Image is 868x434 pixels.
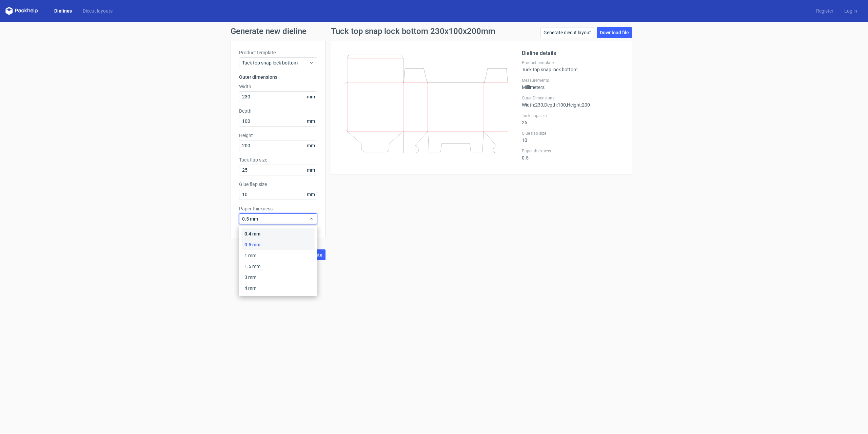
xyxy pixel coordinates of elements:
span: Width : 230 [522,102,543,108]
label: Measurements [522,78,624,83]
span: , Height : 200 [566,102,590,108]
div: 10 [522,131,624,143]
h2: Dieline details [522,49,624,57]
a: Dielines [49,7,77,14]
div: 3 mm [242,272,315,283]
label: Tuck flap size [522,113,624,118]
label: Glue flap size [522,131,624,136]
a: Download file [597,27,632,38]
h3: Outer dimensions [239,74,317,80]
label: Glue flap size [239,181,317,188]
div: 0.5 mm [242,239,315,250]
label: Product template [239,49,317,56]
label: Depth [239,108,317,114]
span: , Depth : 100 [543,102,566,108]
label: Height [239,132,317,139]
span: mm [305,116,317,126]
span: mm [305,140,317,151]
span: mm [305,92,317,102]
a: Generate diecut layout [540,27,594,38]
label: Outer Dimensions [522,95,624,101]
a: Log in [839,7,863,14]
a: Diecut layouts [77,7,118,14]
div: 25 [522,113,624,125]
span: Tuck top snap lock bottom [242,59,309,66]
span: 0.5 mm [242,215,309,222]
div: 0.5 [522,148,624,161]
h1: Tuck top snap lock bottom 230x100x200mm [331,27,495,35]
label: Paper thickness [522,148,624,154]
h1: Generate new dieline [231,27,637,35]
div: 0.4 mm [242,228,315,239]
div: Tuck top snap lock bottom [522,60,624,72]
label: Product template [522,60,624,65]
div: 1 mm [242,250,315,261]
div: 1.5 mm [242,261,315,272]
span: mm [305,165,317,175]
div: 4 mm [242,283,315,294]
label: Width [239,83,317,90]
span: mm [305,189,317,200]
label: Paper thickness [239,205,317,212]
a: Register [811,7,839,14]
label: Tuck flap size [239,156,317,163]
div: Millimeters [522,78,624,90]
